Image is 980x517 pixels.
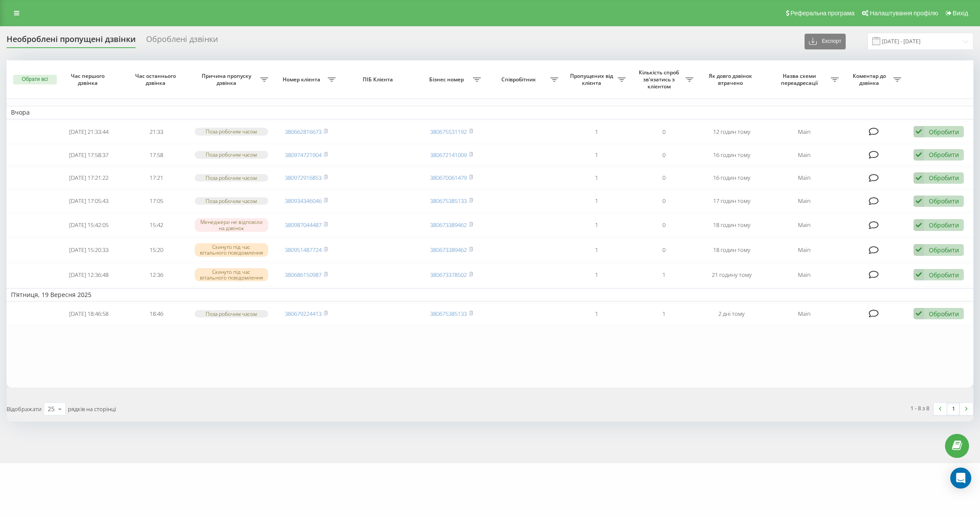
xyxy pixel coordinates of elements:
[630,263,698,286] td: 1
[430,221,467,229] a: 380673389462
[122,263,190,286] td: 12:36
[698,213,766,237] td: 18 годин тому
[929,197,959,205] div: Обробити
[929,246,959,254] div: Обробити
[947,403,960,415] a: 1
[698,303,766,325] td: 2 дні тому
[130,73,183,86] span: Час останнього дзвінка
[766,190,843,212] td: Main
[7,405,42,413] span: Відображати
[766,144,843,166] td: Main
[195,151,268,158] div: Поза робочим часом
[13,75,57,84] button: Обрати всі
[285,174,322,182] a: 380972916853
[929,310,959,318] div: Обробити
[277,76,328,83] span: Номер клієнта
[285,128,322,136] a: 380662816673
[630,167,698,189] td: 0
[770,73,831,86] span: Назва схеми переадресації
[766,121,843,143] td: Main
[698,121,766,143] td: 12 годин тому
[195,243,268,256] div: Скинуто під час вітального повідомлення
[698,238,766,262] td: 18 годин тому
[430,174,467,182] a: 380670061479
[766,303,843,325] td: Main
[122,238,190,262] td: 15:20
[950,468,971,489] div: Open Intercom Messenger
[285,197,322,205] a: 380934346046
[195,310,268,318] div: Поза робочим часом
[430,197,467,205] a: 380675385133
[705,73,758,86] span: Як довго дзвінок втрачено
[68,405,116,413] span: рядків на сторінці
[630,238,698,262] td: 0
[122,213,190,237] td: 15:42
[285,271,322,279] a: 380686150987
[929,150,959,159] div: Обробити
[766,263,843,286] td: Main
[563,121,630,143] td: 1
[430,246,467,254] a: 380673389462
[55,213,123,237] td: [DATE] 15:42:05
[953,10,968,17] span: Вихід
[122,303,190,325] td: 18:46
[929,221,959,229] div: Обробити
[7,106,973,119] td: Вчора
[563,263,630,286] td: 1
[122,144,190,166] td: 17:58
[698,167,766,189] td: 16 годин тому
[563,144,630,166] td: 1
[285,151,322,159] a: 380974721904
[630,121,698,143] td: 0
[929,128,959,136] div: Обробити
[195,174,268,182] div: Поза робочим часом
[55,238,123,262] td: [DATE] 15:20:33
[422,76,473,83] span: Бізнес номер
[430,151,467,159] a: 380672141009
[698,190,766,212] td: 17 годин тому
[7,35,136,48] div: Необроблені пропущені дзвінки
[563,190,630,212] td: 1
[698,263,766,286] td: 21 годину тому
[195,268,268,281] div: Скинуто під час вітального повідомлення
[285,221,322,229] a: 380987044487
[630,213,698,237] td: 0
[122,167,190,189] td: 17:21
[791,10,855,17] span: Реферальна програма
[62,73,115,86] span: Час першого дзвінка
[929,271,959,279] div: Обробити
[195,218,268,231] div: Менеджери не відповіли на дзвінок
[630,144,698,166] td: 0
[929,174,959,182] div: Обробити
[563,213,630,237] td: 1
[563,238,630,262] td: 1
[348,76,409,83] span: ПІБ Клієнта
[55,263,123,286] td: [DATE] 12:36:48
[55,303,123,325] td: [DATE] 18:46:58
[910,404,929,412] div: 1 - 8 з 8
[195,197,268,205] div: Поза робочим часом
[7,288,973,301] td: П’ятниця, 19 Вересня 2025
[567,73,618,86] span: Пропущених від клієнта
[766,167,843,189] td: Main
[630,303,698,325] td: 1
[195,73,260,86] span: Причина пропуску дзвінка
[430,271,467,279] a: 380673378502
[285,310,322,318] a: 380679224413
[430,128,467,136] a: 380675531192
[698,144,766,166] td: 16 годин тому
[48,405,55,413] div: 25
[122,190,190,212] td: 17:05
[805,34,846,49] button: Експорт
[634,69,686,90] span: Кількість спроб зв'язатись з клієнтом
[847,73,894,86] span: Коментар до дзвінка
[630,190,698,212] td: 0
[285,246,322,254] a: 380951487724
[55,190,123,212] td: [DATE] 17:05:43
[146,35,218,48] div: Оброблені дзвінки
[55,144,123,166] td: [DATE] 17:58:37
[490,76,550,83] span: Співробітник
[870,10,938,17] span: Налаштування профілю
[563,303,630,325] td: 1
[55,121,123,143] td: [DATE] 21:33:44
